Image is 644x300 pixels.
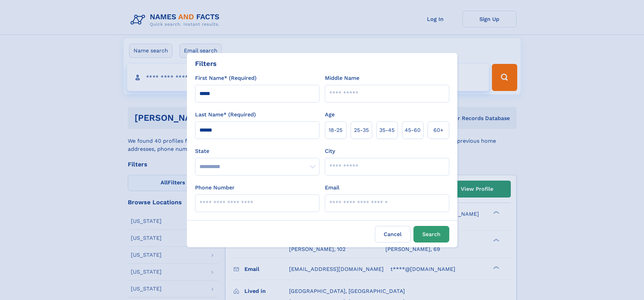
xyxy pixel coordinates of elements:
label: Last Name* (Required) [195,111,256,119]
label: City [325,147,335,155]
span: 35‑45 [379,126,395,134]
span: 18‑25 [329,126,342,134]
label: State [195,147,319,155]
label: Cancel [375,226,411,243]
label: Age [325,111,335,119]
label: First Name* (Required) [195,74,257,82]
span: 25‑35 [354,126,369,134]
span: 60+ [433,126,444,134]
label: Middle Name [325,74,359,82]
span: 45‑60 [405,126,421,134]
div: Filters [195,59,217,69]
label: Email [325,184,339,192]
label: Phone Number [195,184,235,192]
button: Search [413,226,449,243]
